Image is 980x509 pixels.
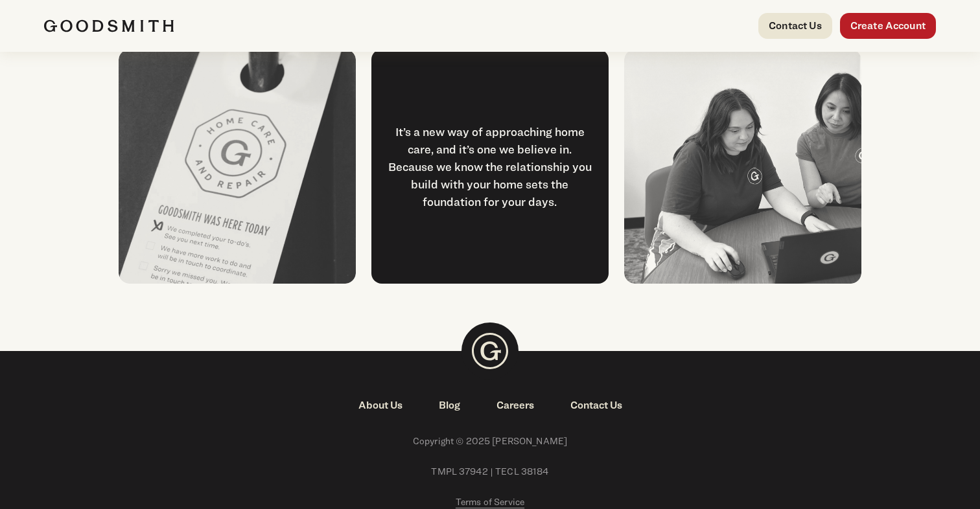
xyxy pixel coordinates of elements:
div: It’s a new way of approaching home care, and it’s one we believe in. Because we know the relation... [387,123,593,210]
a: About Us [340,398,421,413]
img: Goodsmith [44,19,174,32]
a: Blog [421,398,478,413]
span: Terms of Service [456,496,524,507]
a: Contact Us [758,13,832,39]
a: Create Account [840,13,936,39]
span: Copyright © 2025 [PERSON_NAME] [44,434,936,449]
a: Careers [478,398,552,413]
a: Contact Us [552,398,640,413]
img: Goodsmith Logo [461,322,519,379]
span: TMPL 37942 | TECL 38184 [44,464,936,479]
